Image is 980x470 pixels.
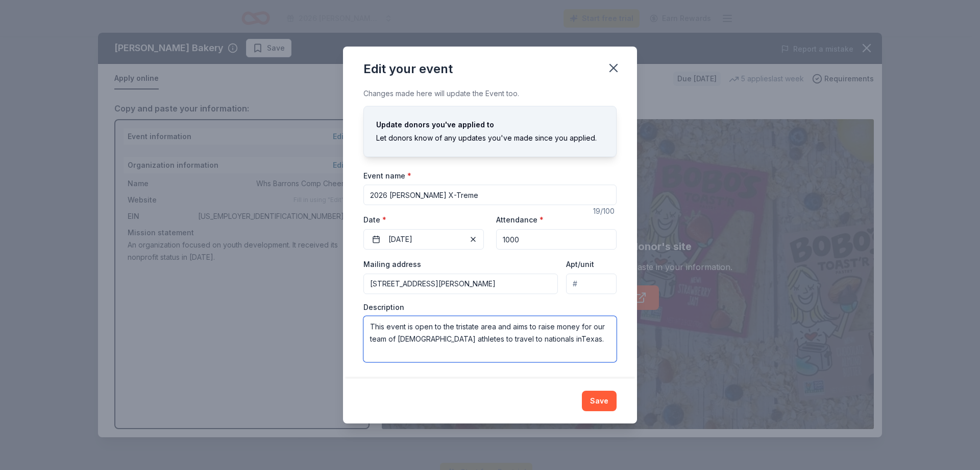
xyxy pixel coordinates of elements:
div: Let donors know of any updates you've made since you applied. [376,132,604,144]
label: Attendance [496,215,544,225]
textarea: This event is open to the tristate area and aims to raise money for our team of [DEMOGRAPHIC_DATA... [363,316,617,362]
label: Apt/unit [566,259,594,270]
button: [DATE] [363,229,484,250]
input: Spring Fundraiser [363,185,617,205]
div: Changes made here will update the Event too. [363,87,617,100]
button: Save [582,391,617,411]
div: Update donors you've applied to [376,119,604,131]
input: Enter a US address [363,274,558,294]
div: 19 /100 [593,205,617,217]
input: 20 [496,229,617,250]
label: Mailing address [363,259,421,270]
label: Date [363,215,484,225]
div: Edit your event [363,61,453,77]
label: Event name [363,171,411,181]
input: # [566,274,617,294]
label: Description [363,302,404,312]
